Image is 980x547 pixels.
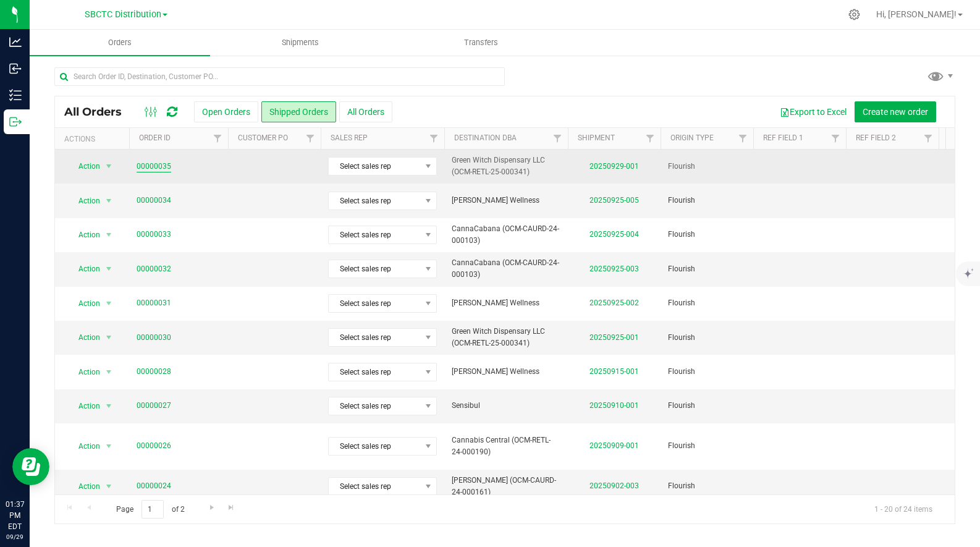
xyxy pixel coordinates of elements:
span: Action [67,438,101,455]
span: Green Witch Dispensary LLC (OCM-RETL-25-000341) [452,155,560,178]
span: Action [67,363,101,381]
span: Select sales rep [329,295,421,312]
span: Flourish [668,400,746,412]
span: Action [67,397,101,415]
a: Ref Field 2 [856,134,896,142]
a: Sales Rep [331,134,368,142]
span: Shipments [265,37,336,48]
span: select [101,363,117,381]
span: [PERSON_NAME] Wellness [452,195,560,206]
a: Order ID [139,134,171,142]
a: 20250902-003 [589,481,639,490]
a: 20250925-003 [589,265,639,273]
a: Filter [300,128,321,149]
span: All Orders [64,105,134,119]
span: Select sales rep [329,226,421,244]
span: Create new order [863,107,928,117]
span: [PERSON_NAME] Wellness [452,366,560,378]
span: Select sales rep [329,260,421,278]
a: 20250925-002 [589,299,639,307]
a: Filter [640,128,661,149]
a: 00000028 [137,366,171,378]
span: select [101,478,117,495]
div: Actions [64,135,124,143]
span: [PERSON_NAME] Wellness [452,297,560,309]
inline-svg: Inventory [9,89,22,101]
span: CannaCabana (OCM-CAURD-24-000103) [452,257,560,281]
a: 20250909-001 [589,441,639,450]
a: Ref Field 1 [763,134,803,142]
inline-svg: Outbound [9,116,22,128]
span: Select sales rep [329,478,421,495]
span: select [101,158,117,175]
a: 00000024 [137,480,171,492]
p: 09/29 [6,532,24,541]
button: Open Orders [194,101,258,122]
a: 00000027 [137,400,171,412]
span: Select sales rep [329,329,421,346]
button: Export to Excel [772,101,855,122]
span: Orders [91,37,148,48]
span: Flourish [668,480,746,492]
a: Shipments [210,30,391,56]
a: Filter [733,128,753,149]
a: 00000032 [137,263,171,275]
span: Flourish [668,161,746,172]
span: Cannabis Central (OCM-RETL-24-000190) [452,435,560,458]
span: 1 - 20 of 24 items [864,500,942,519]
span: Flourish [668,297,746,309]
span: Sensibul [452,400,560,412]
a: 20250910-001 [589,401,639,410]
button: Shipped Orders [261,101,336,122]
span: select [101,226,117,244]
span: Flourish [668,440,746,452]
a: Origin Type [670,134,714,142]
span: Select sales rep [329,363,421,381]
span: CannaCabana (OCM-CAURD-24-000103) [452,223,560,247]
a: 00000026 [137,440,171,452]
span: select [101,260,117,278]
a: 20250915-001 [589,367,639,376]
a: Orders [30,30,210,56]
a: 00000035 [137,161,171,172]
span: Flourish [668,195,746,206]
span: Select sales rep [329,397,421,415]
span: Action [67,478,101,495]
span: select [101,295,117,312]
span: select [101,397,117,415]
span: Action [67,192,101,210]
a: Go to the last page [222,500,240,517]
a: Filter [918,128,939,149]
input: 1 [142,500,164,519]
a: Filter [826,128,846,149]
span: Action [67,260,101,278]
inline-svg: Inbound [9,62,22,75]
a: Shipment [578,134,615,142]
span: Flourish [668,229,746,240]
span: Action [67,158,101,175]
button: Create new order [855,101,936,122]
a: 00000033 [137,229,171,240]
iframe: Resource center [12,448,49,485]
a: Customer PO [238,134,288,142]
a: Go to the next page [203,500,221,517]
a: 00000034 [137,195,171,206]
a: Filter [208,128,228,149]
p: 01:37 PM EDT [6,499,24,532]
a: 20250925-005 [589,196,639,205]
a: Transfers [391,30,572,56]
span: Page of 2 [106,500,195,519]
span: Action [67,295,101,312]
span: Action [67,226,101,244]
inline-svg: Analytics [9,36,22,48]
input: Search Order ID, Destination, Customer PO... [54,67,505,86]
span: Select sales rep [329,192,421,210]
span: Flourish [668,263,746,275]
a: 00000030 [137,332,171,344]
span: Select sales rep [329,438,421,455]
span: SBCTC Distribution [85,9,161,20]
span: select [101,192,117,210]
a: Destination DBA [454,134,517,142]
span: select [101,329,117,346]
span: Transfers [447,37,515,48]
